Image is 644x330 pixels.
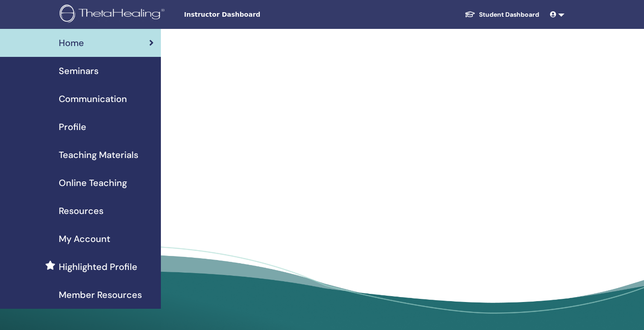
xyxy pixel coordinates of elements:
[60,5,168,25] img: logo.png
[59,92,127,106] span: Communication
[59,64,99,78] span: Seminars
[59,176,127,190] span: Online Teaching
[59,36,84,50] span: Home
[465,10,475,18] img: graduation-cap-white.svg
[59,260,137,274] span: Highlighted Profile
[59,120,86,134] span: Profile
[59,232,110,246] span: My Account
[59,148,138,162] span: Teaching Materials
[59,204,103,218] span: Resources
[457,6,546,23] a: Student Dashboard
[59,288,142,302] span: Member Resources
[184,10,320,19] span: Instructor Dashboard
